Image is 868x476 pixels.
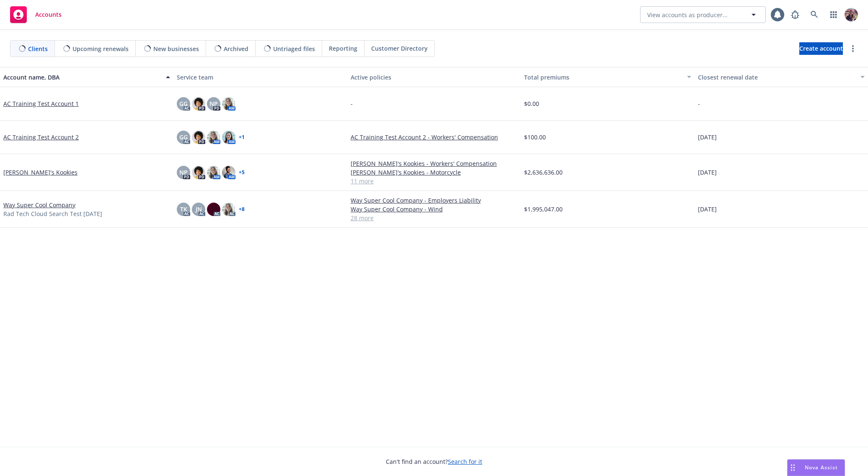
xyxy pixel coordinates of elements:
[371,44,428,53] span: Customer Directory
[845,8,858,21] img: photo
[698,168,717,177] span: [DATE]
[179,133,188,142] span: GG
[848,44,858,54] a: more
[222,166,235,179] img: photo
[351,168,517,177] a: [PERSON_NAME]'s Kookies - Motorcycle
[207,166,220,179] img: photo
[825,6,842,23] a: Switch app
[3,73,161,82] div: Account name, DBA
[239,170,245,175] a: + 5
[35,11,62,18] span: Accounts
[207,131,220,144] img: photo
[799,41,843,57] span: Create account
[239,207,245,212] a: + 8
[273,44,315,53] span: Untriaged files
[3,209,102,218] span: Rad Tech Cloud Search Test [DATE]
[805,464,838,471] span: Nova Assist
[3,168,77,177] a: [PERSON_NAME]'s Kookies
[806,6,823,23] a: Search
[3,201,75,209] a: Way Super Cool Company
[524,73,682,82] div: Total premiums
[386,457,482,466] span: Can't find an account?
[222,131,235,144] img: photo
[524,133,546,142] span: $100.00
[222,203,235,216] img: photo
[347,67,521,87] button: Active policies
[179,168,188,177] span: NP
[647,10,728,19] span: View accounts as producer...
[448,458,482,466] a: Search for it
[351,177,517,185] a: 11 more
[698,205,717,214] span: [DATE]
[351,133,517,142] a: AC Training Test Account 2 - Workers' Compensation
[222,97,235,111] img: photo
[698,99,700,108] span: -
[351,196,517,205] a: Way Super Cool Company - Employers Liability
[329,44,357,53] span: Reporting
[698,133,717,142] span: [DATE]
[7,3,65,26] a: Accounts
[177,73,344,82] div: Service team
[192,166,205,179] img: photo
[787,459,845,476] button: Nova Assist
[179,99,188,108] span: GG
[788,460,798,476] div: Drag to move
[640,6,766,23] button: View accounts as producer...
[3,99,79,108] a: AC Training Test Account 1
[192,97,205,111] img: photo
[180,205,187,214] span: TK
[787,6,803,23] a: Report a Bug
[72,44,129,53] span: Upcoming renewals
[524,168,563,177] span: $2,636,636.00
[3,133,79,142] a: AC Training Test Account 2
[207,203,220,216] img: photo
[351,159,517,168] a: [PERSON_NAME]'s Kookies - Workers' Compensation
[351,99,353,108] span: -
[698,73,855,82] div: Closest renewal date
[224,44,248,53] span: Archived
[351,205,517,214] a: Way Super Cool Company - Wind
[153,44,199,53] span: New businesses
[196,205,202,214] span: JN
[524,205,563,214] span: $1,995,047.00
[799,42,843,55] a: Create account
[351,73,517,82] div: Active policies
[173,67,347,87] button: Service team
[28,44,48,53] span: Clients
[695,67,868,87] button: Closest renewal date
[521,67,694,87] button: Total premiums
[192,131,205,144] img: photo
[209,99,218,108] span: NP
[351,214,517,222] a: 28 more
[239,135,245,140] a: + 1
[524,99,539,108] span: $0.00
